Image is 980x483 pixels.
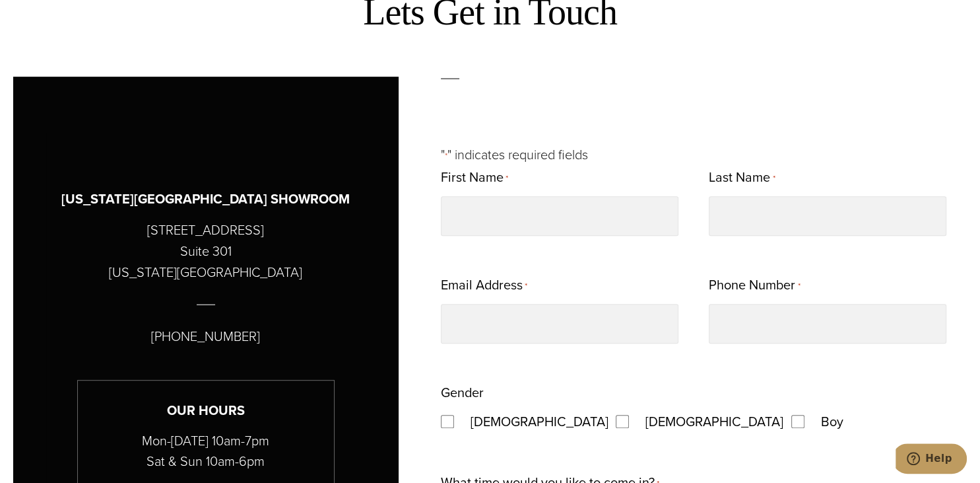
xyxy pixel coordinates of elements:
[78,400,334,421] h3: Our Hours
[441,381,484,404] legend: Gender
[808,410,857,433] label: Boy
[151,326,260,347] p: [PHONE_NUMBER]
[441,273,527,299] label: Email Address
[896,443,967,476] iframe: Opens a widget where you can chat to one of our agents
[78,431,334,472] p: Mon-[DATE] 10am-7pm Sat & Sun 10am-6pm
[709,165,775,191] label: Last Name
[441,144,967,165] p: " " indicates required fields
[457,410,612,433] label: [DEMOGRAPHIC_DATA]
[709,273,800,299] label: Phone Number
[441,165,508,191] label: First Name
[632,410,787,433] label: [DEMOGRAPHIC_DATA]
[109,219,302,283] p: [STREET_ADDRESS] Suite 301 [US_STATE][GEOGRAPHIC_DATA]
[61,189,350,209] h3: [US_STATE][GEOGRAPHIC_DATA] SHOWROOM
